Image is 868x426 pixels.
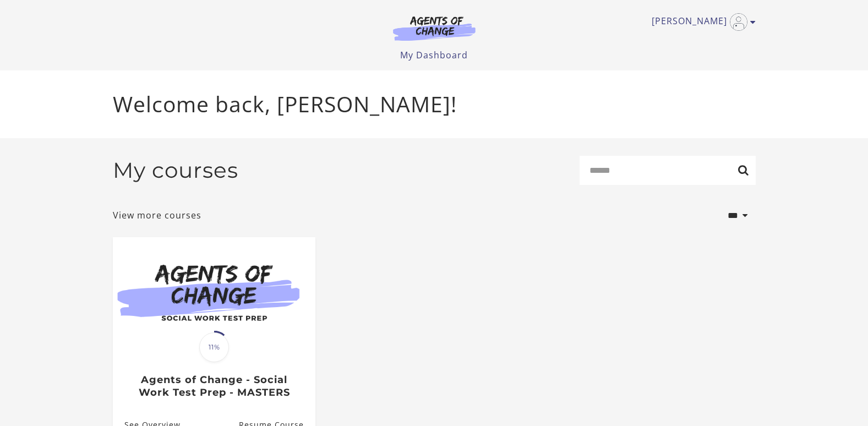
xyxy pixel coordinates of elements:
[124,374,303,398] h3: Agents of Change - Social Work Test Prep - MASTERS
[113,88,756,121] p: Welcome back, [PERSON_NAME]!
[113,209,201,222] a: View more courses
[199,332,229,362] span: 11%
[381,15,487,41] img: Agents of Change Logo
[652,13,750,31] a: Toggle menu
[400,49,468,61] a: My Dashboard
[113,157,238,183] h2: My courses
